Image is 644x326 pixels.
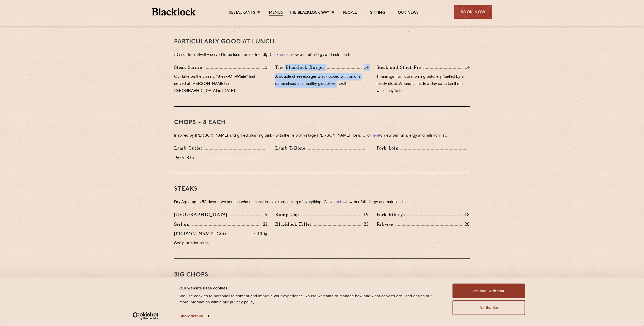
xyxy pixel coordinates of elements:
[174,211,230,218] p: [GEOGRAPHIC_DATA]
[174,144,205,152] p: Lamb Cutlet
[260,64,268,71] p: 15
[453,300,525,315] button: No thanks
[376,64,423,71] p: Steak and Stout Pie
[123,312,168,320] a: Usercentrics Cookiebot - opens in a new window
[361,211,369,218] p: 19
[454,5,492,19] div: Book Now
[174,52,470,59] p: (Dinner too). Swiftly served to be lunch-break-friendly. Click to view our full allergy and nutri...
[376,144,401,152] p: Pork Loin
[229,10,255,15] a: Restaurants
[174,240,268,247] p: See pillars for sizes
[361,64,369,71] p: 14
[372,134,379,138] a: here
[453,284,525,298] button: I'm cool with that
[275,211,302,218] p: Rump Cap
[275,221,314,228] p: Blacklock Fillet
[343,10,357,15] a: People
[462,211,470,218] p: 18
[174,272,470,278] h3: Big Chops
[174,39,470,45] h3: PARTICULARLY GOOD AT LUNCH
[269,10,283,16] a: Menus
[174,154,197,161] p: Pork Rib
[376,221,395,228] p: Rib-eye
[462,221,470,227] p: 28
[361,221,369,227] p: 23
[260,211,268,218] p: 15
[174,186,470,192] h3: Steaks
[179,312,209,320] a: Show details
[275,144,308,152] p: Lamb T-Bone
[179,285,441,291] div: Our website uses cookies
[333,200,340,204] a: here
[179,293,441,305] div: We use cookies to personalise content and improve your experience. You're welcome to manage how a...
[260,221,268,227] p: 21
[174,199,470,206] p: Dry Aged up to 55 days − we use the whole animal to make something of everything. Click to view o...
[152,8,196,15] img: BL_Textured_Logo-footer-cropped.svg
[174,230,229,237] p: [PERSON_NAME] Cuts
[174,132,470,139] p: Inspired by [PERSON_NAME] and grilled blushing pink - with the help of vintage [PERSON_NAME] iron...
[398,10,419,15] a: Our News
[174,221,192,228] p: Sirloin
[174,119,470,126] h3: Chops - 8 each
[251,231,268,237] p: / 100g
[174,64,205,71] p: Steak Sarnie
[289,10,329,15] a: The Blacklock Way
[376,211,407,218] p: Pork Rib-eye
[463,64,470,71] p: 14
[376,73,470,95] p: Trimmings from our morning butchery, fuelled by a hearty stout. A handful made a day so catch the...
[370,10,385,15] a: Gifting
[275,73,369,88] p: A double cheeseburger Blacklocked with onions caramelised in a healthy glug of vermouth.
[279,53,286,57] a: here
[174,73,268,95] p: Our take on the classic “Steak-On-White” first served at [PERSON_NAME] in [GEOGRAPHIC_DATA] in [D...
[275,64,327,71] p: The Blacklock Burger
